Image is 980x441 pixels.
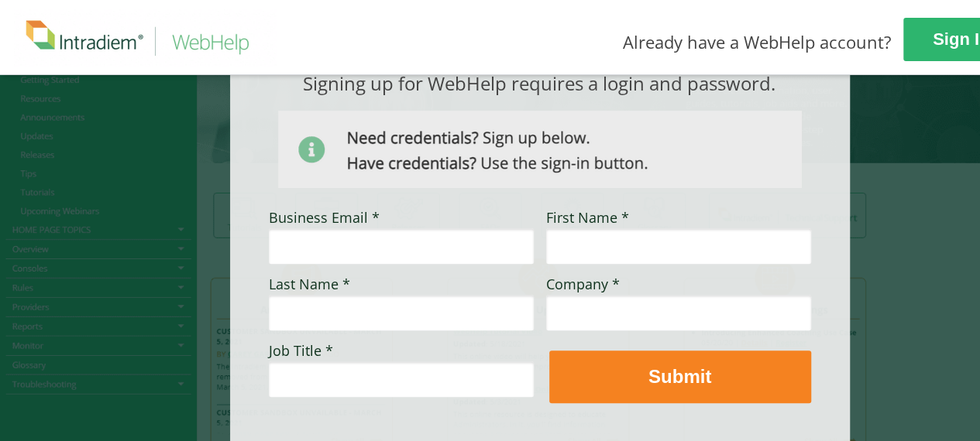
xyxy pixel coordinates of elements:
[269,341,333,360] span: Job Title *
[269,275,350,293] span: Last Name *
[546,275,620,293] span: Company *
[278,111,802,188] img: Need Credentials? Sign up below. Have Credentials? Use the sign-in button.
[648,366,711,387] strong: Submit
[546,208,629,227] span: First Name *
[303,70,775,96] span: Signing up for WebHelp requires a login and password.
[269,208,380,227] span: Business Email *
[549,350,811,403] button: Submit
[623,30,892,53] span: Already have a WebHelp account?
